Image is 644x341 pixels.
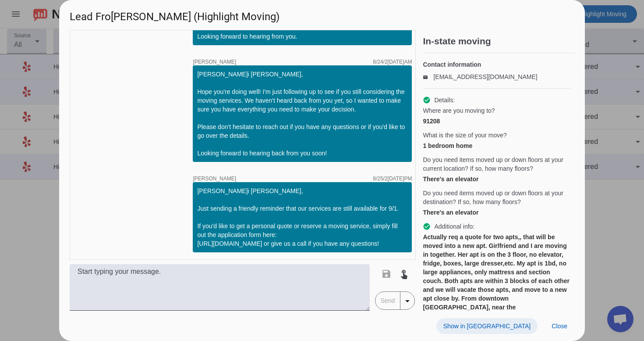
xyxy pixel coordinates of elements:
[423,141,571,150] div: 1 bedroom home
[399,269,409,279] mat-icon: touch_app
[402,296,413,306] mat-icon: arrow_drop_down
[197,70,407,158] div: [PERSON_NAME]i [PERSON_NAME], Hope you're doing well! I'm just following up to see if you still c...
[423,233,571,338] div: Actually req a quote for two apts,, that will be moved into a new apt. Girlfriend and I are movin...
[423,37,574,46] h2: In-state moving
[423,117,571,126] div: 91208
[423,208,571,217] div: There's an elevator
[434,96,455,104] span: Details:
[423,96,431,104] mat-icon: check_circle
[197,187,407,248] div: [PERSON_NAME]i [PERSON_NAME], Just sending a friendly reminder that our services are still availa...
[423,131,506,140] span: What is the size of your move?
[423,75,433,79] mat-icon: email
[193,176,236,181] span: [PERSON_NAME]
[545,318,574,334] button: Close
[423,175,571,183] div: There's an elevator
[443,323,531,330] span: Show in [GEOGRAPHIC_DATA]
[423,60,571,69] h4: Contact information
[423,223,431,230] mat-icon: check_circle
[423,155,571,173] span: Do you need items moved up or down floors at your current location? If so, how many floors?
[434,222,474,231] span: Additional info:
[423,106,495,115] span: Where are you moving to?
[373,176,412,181] div: 8/25/2[DATE]PM
[193,59,236,65] span: [PERSON_NAME]
[436,318,538,334] button: Show in [GEOGRAPHIC_DATA]
[373,59,412,65] div: 8/24/2[DATE]AM
[433,73,537,80] a: [EMAIL_ADDRESS][DOMAIN_NAME]
[423,189,571,206] span: Do you need items moved up or down floors at your destination? If so, how many floors?
[552,323,567,330] span: Close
